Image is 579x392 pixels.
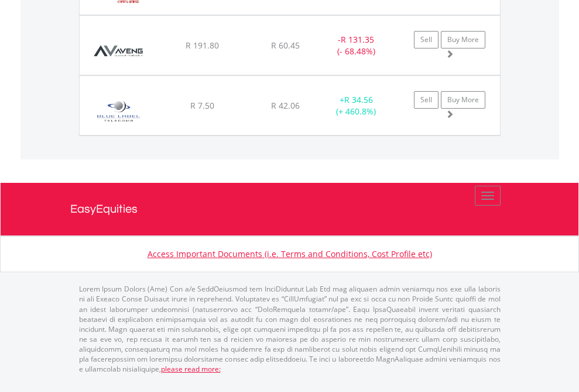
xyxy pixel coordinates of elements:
[186,40,219,51] span: R 191.80
[161,364,221,374] a: please read more:
[320,34,393,57] div: - (- 68.48%)
[271,40,300,51] span: R 60.45
[85,30,152,72] img: EQU.ZA.AEG.png
[148,248,432,259] a: Access Important Documents (i.e. Terms and Conditions, Cost Profile etc)
[414,31,438,48] a: Sell
[271,100,300,111] span: R 42.06
[190,100,214,111] span: R 7.50
[341,34,374,45] span: R 131.35
[70,183,509,235] a: EasyEquities
[441,31,485,48] a: Buy More
[414,91,438,109] a: Sell
[79,284,501,374] p: Lorem Ipsum Dolors (Ame) Con a/e SeddOeiusmod tem InciDiduntut Lab Etd mag aliquaen admin veniamq...
[85,91,152,132] img: EQU.ZA.BLU.png
[320,94,393,117] div: + (+ 460.8%)
[441,91,485,109] a: Buy More
[344,94,373,105] span: R 34.56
